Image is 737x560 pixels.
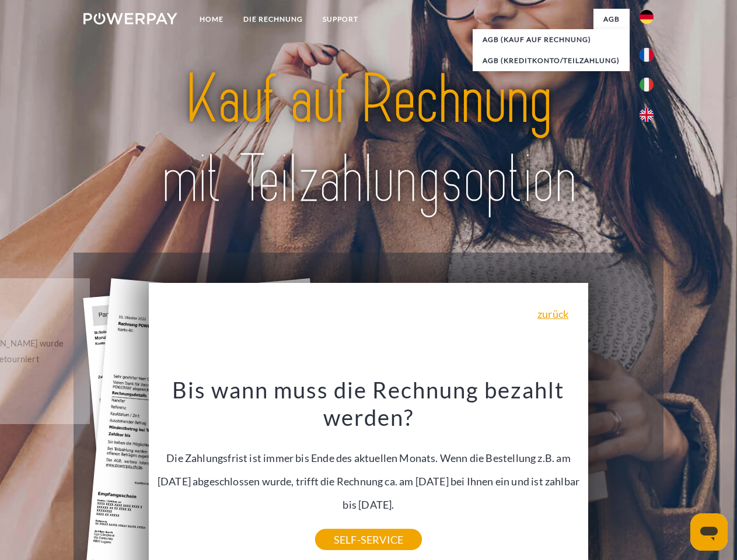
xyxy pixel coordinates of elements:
[473,50,630,71] a: AGB (Kreditkonto/Teilzahlung)
[83,13,177,24] img: logo-powerpay-white.svg
[111,56,626,223] img: title-powerpay_de.svg
[593,9,630,30] a: agb
[156,376,582,432] h3: Bis wann muss die Rechnung bezahlt werden?
[190,9,233,30] a: Home
[315,529,422,550] a: SELF-SERVICE
[640,78,654,92] img: it
[313,9,368,30] a: SUPPORT
[640,108,654,122] img: en
[640,10,654,24] img: de
[537,309,568,319] a: zurück
[473,29,630,50] a: AGB (Kauf auf Rechnung)
[156,376,582,540] div: Die Zahlungsfrist ist immer bis Ende des aktuellen Monats. Wenn die Bestellung z.B. am [DATE] abg...
[233,9,313,30] a: DIE RECHNUNG
[690,513,728,551] iframe: Schaltfläche zum Öffnen des Messaging-Fensters
[640,48,654,62] img: fr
